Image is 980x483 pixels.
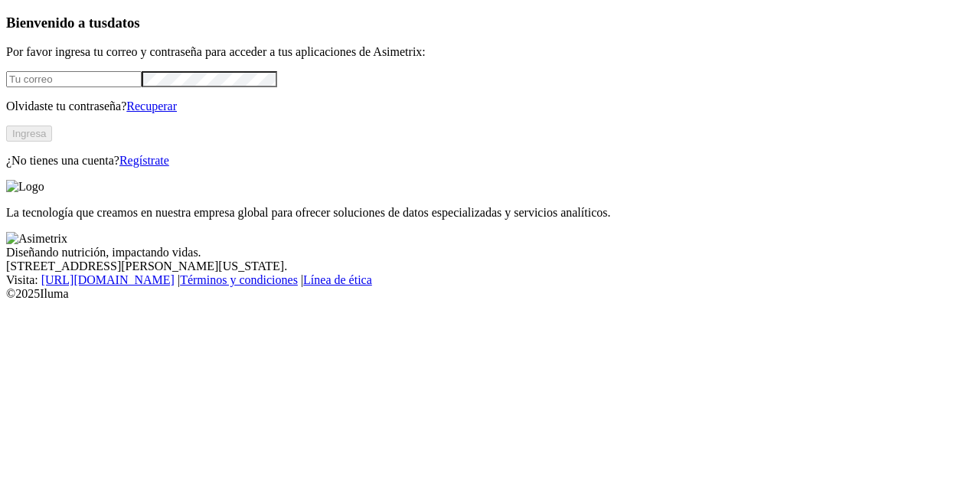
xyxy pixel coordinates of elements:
div: © 2025 Iluma [6,287,974,301]
h3: Bienvenido a tus [6,15,974,31]
div: Diseñando nutrición, impactando vidas. [6,246,974,259]
span: datos [107,15,140,31]
p: Olvidaste tu contraseña? [6,100,974,113]
img: Asimetrix [6,232,67,246]
input: Tu correo [6,71,142,87]
img: Logo [6,180,44,194]
div: Visita : | | [6,273,974,287]
a: [URL][DOMAIN_NAME] [41,273,175,286]
a: Recuperar [126,100,177,113]
a: Regístrate [119,154,169,167]
button: Ingresa [6,126,52,142]
a: Términos y condiciones [180,273,298,286]
p: ¿No tienes una cuenta? [6,154,974,168]
a: Línea de ética [303,273,372,286]
p: La tecnología que creamos en nuestra empresa global para ofrecer soluciones de datos especializad... [6,206,974,220]
p: Por favor ingresa tu correo y contraseña para acceder a tus aplicaciones de Asimetrix: [6,45,974,59]
div: [STREET_ADDRESS][PERSON_NAME][US_STATE]. [6,259,974,273]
